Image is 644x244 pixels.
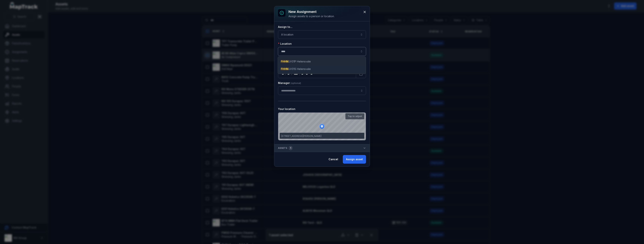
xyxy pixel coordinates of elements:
span: JV01S Helensvale [281,67,311,71]
span: [STREET_ADDRESS][PERSON_NAME] [281,135,321,137]
label: Your location [278,107,295,111]
label: Assign to... [278,25,292,29]
label: Location [278,42,292,46]
button: Assign asset [343,155,366,164]
strong: Tap to adjust [348,115,362,118]
h3: New assignment [288,9,335,14]
span: FHHM [281,67,288,70]
div: Assign assets to a person or location. [288,14,335,18]
div: 1 [289,146,293,150]
label: Manager [278,81,301,85]
input: assignment-add:cf[907ad3fd-eed4-49d8-ad84-d22efbadc5a5]-label [278,86,366,95]
button: Cancel [325,155,341,164]
span: JV01P Helensvale [281,60,311,63]
button: A location [278,30,366,39]
span: Assets [278,146,293,150]
canvas: Map [278,113,366,140]
span: FHHM [281,60,288,63]
button: Assets1 [274,144,370,152]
